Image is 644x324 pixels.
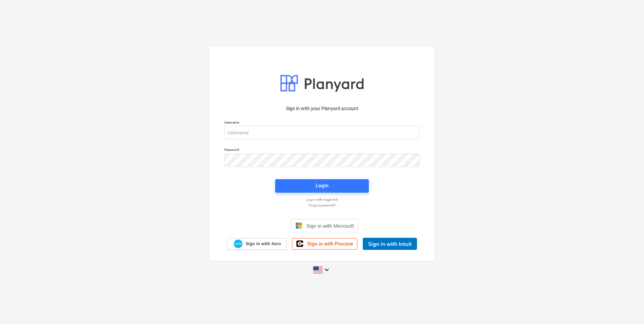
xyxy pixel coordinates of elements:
a: Sign in with Xero [227,238,287,250]
img: Xero logo [234,239,243,249]
p: Username [224,120,420,126]
a: Log in with magic link [221,197,423,202]
i: keyboard_arrow_down [323,266,331,274]
span: Sign in with Xero [246,241,281,247]
p: Password [224,148,420,153]
div: Login [316,181,328,190]
a: Forgot password? [221,203,423,207]
span: Sign in with Procore [307,241,353,247]
input: Username [224,126,420,139]
span: Sign in with Microsoft [306,223,354,229]
p: Sign in with your Planyard account [224,105,420,112]
img: Microsoft logo [295,222,302,229]
a: Sign in with Procore [292,238,357,250]
button: Login [275,179,369,193]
